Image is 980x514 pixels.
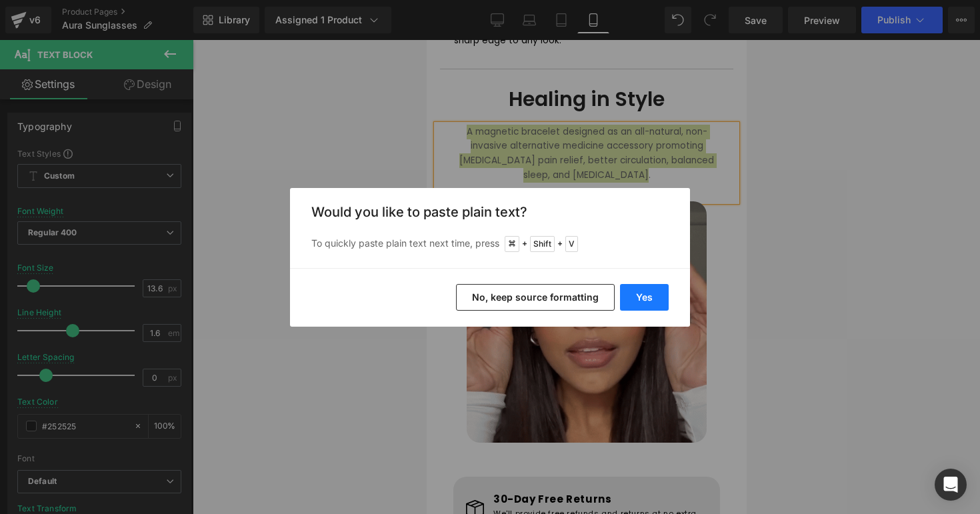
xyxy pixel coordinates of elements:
[935,469,967,501] div: Open Intercom Messenger
[522,237,527,251] span: +
[530,236,555,252] span: Shift
[565,236,578,252] span: V
[33,85,287,141] font: A magnetic bracelet designed as an all-natural, non-invasive alternative medicine accessory promo...
[620,284,669,311] button: Yes
[67,452,185,466] strong: 30-Day Free Returns
[557,237,563,251] span: +
[23,47,297,71] h1: Healing in Style
[311,204,669,220] h3: Would you like to paste plain text?
[63,468,287,490] div: We'll provide free refunds and returns at no extra cost.
[311,236,669,252] p: To quickly paste plain text next time, press
[456,284,615,311] button: No, keep source formatting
